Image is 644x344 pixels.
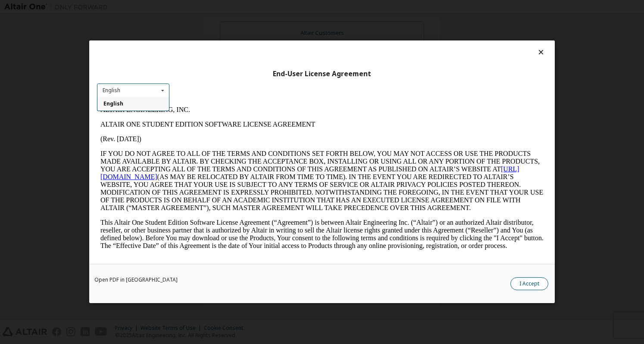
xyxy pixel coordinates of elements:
[3,63,422,78] a: [URL][DOMAIN_NAME]
[3,116,447,147] p: This Altair One Student Edition Software License Agreement (“Agreement”) is between Altair Engine...
[3,18,447,26] p: ALTAIR ONE STUDENT EDITION SOFTWARE LICENSE AGREEMENT
[3,154,447,170] p: From time to time, Altair may modify this Agreement. Altair will use reasonable efforts to notify...
[3,33,447,40] p: (Rev. [DATE])
[3,47,447,109] p: IF YOU DO NOT AGREE TO ALL OF THE TERMS AND CONDITIONS SET FORTH BELOW, YOU MAY NOT ACCESS OR USE...
[103,100,123,108] span: English
[97,70,547,78] div: End-User License Agreement
[510,278,548,291] button: I Accept
[3,3,447,11] p: ALTAIR ENGINEERING, INC.
[103,88,120,93] div: English
[94,278,178,283] a: Open PDF in [GEOGRAPHIC_DATA]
